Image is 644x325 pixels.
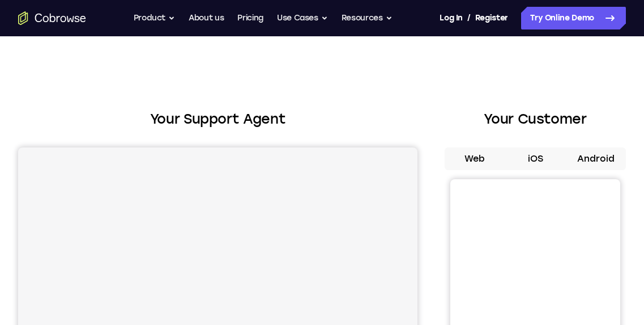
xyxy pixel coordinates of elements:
[342,7,393,29] button: Resources
[445,109,626,129] h2: Your Customer
[521,7,626,29] a: Try Online Demo
[505,147,566,170] button: iOS
[440,7,462,29] a: Log In
[18,11,86,25] a: Go to the home page
[475,7,508,29] a: Register
[134,7,176,29] button: Product
[18,109,417,129] h2: Your Support Agent
[237,7,263,29] a: Pricing
[565,147,626,170] button: Android
[189,7,224,29] a: About us
[467,11,471,25] span: /
[277,7,328,29] button: Use Cases
[445,147,505,170] button: Web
